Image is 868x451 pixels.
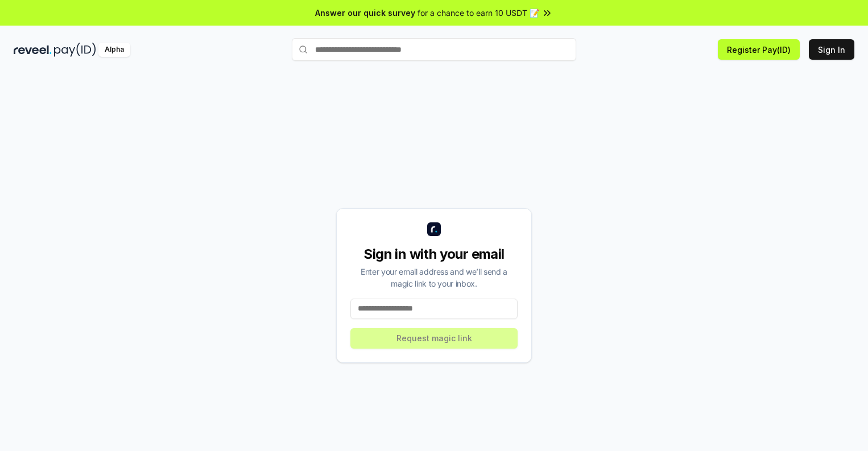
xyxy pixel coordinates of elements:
span: for a chance to earn 10 USDT 📝 [418,7,539,19]
div: Alpha [98,43,130,57]
div: Sign in with your email [350,245,518,263]
div: Enter your email address and we’ll send a magic link to your inbox. [350,266,518,289]
button: Sign In [809,39,854,60]
img: logo_small [427,222,441,236]
img: reveel_dark [14,43,52,57]
img: pay_id [54,43,96,57]
button: Register Pay(ID) [718,39,800,60]
span: Answer our quick survey [315,7,415,19]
